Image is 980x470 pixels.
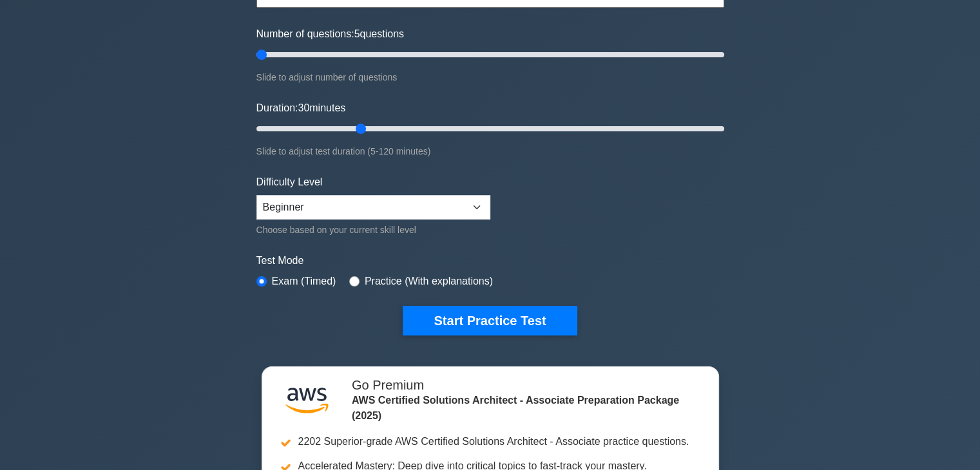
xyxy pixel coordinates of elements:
[256,222,490,238] div: Choose based on your current skill level
[403,306,577,335] button: Start Practice Test
[256,253,724,268] label: Test Mode
[256,144,724,159] div: Slide to adjust test duration (5-120 minutes)
[256,70,724,85] div: Slide to adjust number of questions
[354,28,360,39] span: 5
[256,26,404,42] label: Number of questions: questions
[272,274,336,289] label: Exam (Timed)
[256,100,346,116] label: Duration: minutes
[298,102,309,113] span: 30
[256,174,323,190] label: Difficulty Level
[365,274,493,289] label: Practice (With explanations)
